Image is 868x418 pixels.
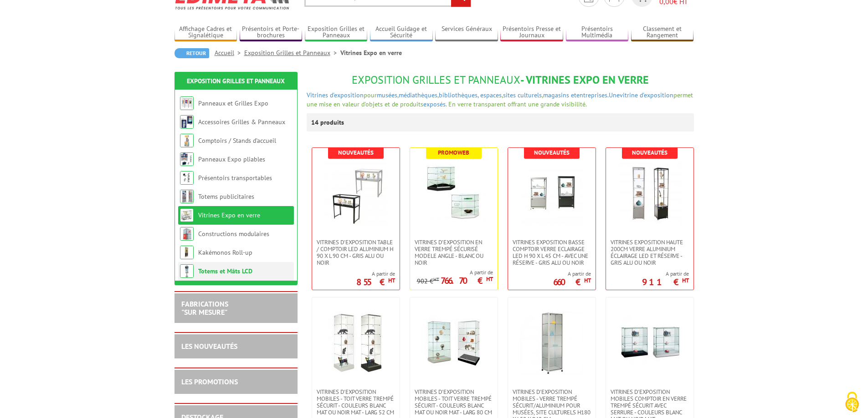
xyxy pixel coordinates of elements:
span: A partir de [356,270,395,277]
a: Totems et Mâts LCD [198,267,252,275]
a: LES PROMOTIONS [181,377,238,386]
a: Services Généraux [435,25,498,40]
img: Présentoirs transportables [180,171,194,185]
a: VITRINES EXPOSITION BASSE COMPTOIR VERRE ECLAIRAGE LED H 90 x L 45 CM - AVEC UNE RÉSERVE - GRIS A... [508,239,596,266]
p: 14 produits [311,113,345,131]
img: Kakémonos Roll-up [180,246,194,259]
img: Totems publicitaires [180,190,194,203]
p: 660 € [553,279,591,285]
span: A partir de [553,270,591,277]
a: Panneaux Expo pliables [198,155,265,163]
span: pour , , , , [364,91,609,99]
span: VITRINES D’EXPOSITION EN VERRE TREMPÉ SÉCURISÉ MODELE ANGLE - BLANC OU NOIR [415,239,493,266]
a: magasins et [543,91,576,99]
a: Exposition Grilles et Panneaux [187,77,285,85]
p: 766.70 € [441,278,493,283]
a: FABRICATIONS"Sur Mesure" [181,299,228,317]
img: Panneaux Expo pliables [180,152,194,166]
a: Comptoirs / Stands d'accueil [198,136,276,145]
img: Comptoirs / Stands d'accueil [180,134,194,147]
a: Totems publicitaires [198,192,254,201]
a: Exposition Grilles et Panneaux [305,25,368,40]
font: permet une mise en valeur d'objets et de produits . En verre transparent offrant une grande visib... [307,91,693,108]
a: Kakémonos Roll-up [198,248,252,257]
img: Cookies (fenêtre modale) [841,391,863,413]
img: Vitrines d'exposition mobiles - verre trempé sécurit/aluminium pour musées, site culturels H180 X... [520,311,584,375]
a: , espaces [478,91,502,99]
sup: HT [682,277,689,284]
img: Vitrines d'exposition mobiles comptoir en verre trempé sécurit avec serrure - couleurs blanc mat ... [618,311,682,375]
img: Accessoires Grilles & Panneaux [180,115,194,129]
a: Présentoirs et Porte-brochures [240,25,303,40]
sup: HT [584,277,591,284]
a: Constructions modulaires [198,230,269,238]
a: Affichage Cadres et Signalétique [175,25,237,40]
a: Vitrines d'exposition mobiles - toit verre trempé sécurit - couleurs blanc mat ou noir mat - larg... [410,388,498,416]
a: Accueil Guidage et Sécurité [370,25,433,40]
img: Vitrines d'exposition mobiles - toit verre trempé sécurit - couleurs blanc mat ou noir mat - larg... [422,311,486,375]
a: musées [377,91,397,99]
li: Vitrines Expo en verre [340,48,402,57]
span: Vitrines d'exposition table / comptoir LED Aluminium H 90 x L 90 cm - Gris Alu ou Noir [317,239,395,266]
a: Présentoirs Presse et Journaux [500,25,563,40]
a: Accueil [215,49,244,57]
a: sites culturels [503,91,542,99]
img: Constructions modulaires [180,227,194,241]
h1: - Vitrines Expo en verre [307,74,694,86]
a: VITRINES EXPOSITION HAUTE 200cm VERRE ALUMINIUM ÉCLAIRAGE LED ET RÉSERVE - GRIS ALU OU NOIR [606,239,693,266]
a: médiathèques [399,91,437,99]
span: VITRINES EXPOSITION HAUTE 200cm VERRE ALUMINIUM ÉCLAIRAGE LED ET RÉSERVE - GRIS ALU OU NOIR [611,239,689,266]
span: Vitrines d'exposition mobiles - toit verre trempé sécurit - couleurs blanc mat ou noir mat - larg... [317,388,395,416]
a: bibliothèques [439,91,478,99]
img: VITRINES EXPOSITION HAUTE 200cm VERRE ALUMINIUM ÉCLAIRAGE LED ET RÉSERVE - GRIS ALU OU NOIR [618,161,682,225]
a: Vitrines d'exposition [307,91,364,99]
b: Nouveautés [338,149,374,156]
a: Classement et Rangement [631,25,694,40]
sup: HT [486,275,493,283]
p: 911 € [642,279,689,285]
b: Promoweb [438,149,469,156]
a: Panneaux et Grilles Expo [198,99,268,107]
a: entreprises. [576,91,609,99]
button: Cookies (fenêtre modale) [836,387,868,418]
a: Vitrines d'exposition table / comptoir LED Aluminium H 90 x L 90 cm - Gris Alu ou Noir [312,239,400,266]
a: exposés [423,100,446,108]
a: Retour [175,48,209,58]
p: 855 € [356,279,395,285]
p: 902 € [417,278,439,285]
img: VITRINES D’EXPOSITION EN VERRE TREMPÉ SÉCURISÉ MODELE ANGLE - BLANC OU NOIR [422,161,486,225]
sup: HT [388,277,395,284]
a: Présentoirs transportables [198,174,272,182]
a: Vitrines Expo en verre [198,211,260,219]
b: Nouveautés [534,149,570,156]
img: Vitrines d'exposition mobiles - toit verre trempé sécurit - couleurs blanc mat ou noir mat - larg... [324,311,388,375]
sup: HT [433,276,439,282]
img: Panneaux et Grilles Expo [180,96,194,110]
a: Vitrines d'exposition mobiles - toit verre trempé sécurit - couleurs blanc mat ou noir mat - larg... [312,388,400,416]
img: Totems et Mâts LCD [180,264,194,278]
span: Exposition Grilles et Panneaux [352,73,520,87]
span: VITRINES EXPOSITION BASSE COMPTOIR VERRE ECLAIRAGE LED H 90 x L 45 CM - AVEC UNE RÉSERVE - GRIS A... [513,239,591,266]
a: Une [609,91,620,99]
a: LES NOUVEAUTÉS [181,342,237,351]
a: Accessoires Grilles & Panneaux [198,118,285,126]
img: VITRINES EXPOSITION BASSE COMPTOIR VERRE ECLAIRAGE LED H 90 x L 45 CM - AVEC UNE RÉSERVE - GRIS A... [520,161,584,225]
span: Vitrines d'exposition mobiles - toit verre trempé sécurit - couleurs blanc mat ou noir mat - larg... [415,388,493,416]
a: vitrine d'exposition [620,91,673,99]
a: Exposition Grilles et Panneaux [244,49,340,57]
a: Présentoirs Multimédia [566,25,629,40]
a: VITRINES D’EXPOSITION EN VERRE TREMPÉ SÉCURISÉ MODELE ANGLE - BLANC OU NOIR [410,239,498,266]
img: Vitrines d'exposition table / comptoir LED Aluminium H 90 x L 90 cm - Gris Alu ou Noir [324,161,388,225]
span: A partir de [417,269,493,276]
span: A partir de [642,270,689,277]
img: Vitrines Expo en verre [180,208,194,222]
b: Nouveautés [632,149,668,156]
